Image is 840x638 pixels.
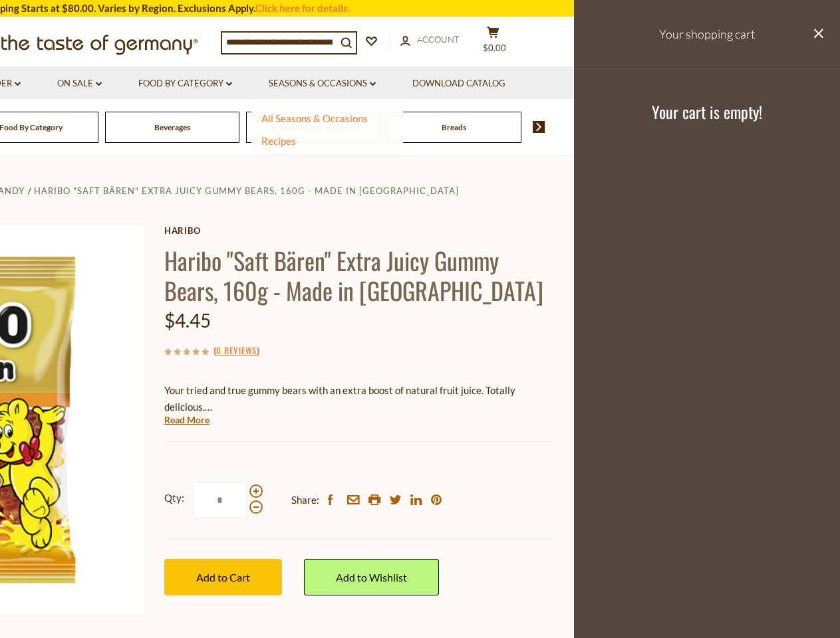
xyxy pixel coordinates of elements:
[591,102,823,122] h3: Your cart is empty!
[138,76,232,91] a: Food By Category
[164,225,553,236] a: Haribo
[442,122,466,132] a: Breads
[164,245,553,305] h1: Haribo "Saft Bären" Extra Juicy Gummy Bears, 160g - Made in [GEOGRAPHIC_DATA]
[261,135,296,147] a: Recipes
[412,76,505,91] a: Download Catalog
[164,490,184,506] strong: Qty:
[213,344,259,357] span: ( )
[164,413,210,427] a: Read More
[255,2,350,14] a: Click here for details.
[400,33,460,47] a: Account
[304,559,439,595] a: Add to Wishlist
[164,559,282,595] button: Add to Cart
[474,26,513,59] button: $0.00
[533,121,545,133] img: next arrow
[164,309,211,332] span: $4.45
[196,571,250,584] span: Add to Cart
[269,76,376,91] a: Seasons & Occasions
[57,76,102,91] a: On Sale
[291,492,319,508] span: Share:
[483,43,506,53] span: $0.00
[34,185,459,196] a: Haribo "Saft Bären" Extra Juicy Gummy Bears, 160g - Made in [GEOGRAPHIC_DATA]
[164,382,553,415] p: Your tried and true gummy bears with an extra boost of natural fruit juice. Totally delicious.
[216,344,257,358] a: 0 Reviews
[154,122,190,132] a: Beverages
[193,482,247,518] input: Qty:
[261,112,368,124] a: All Seasons & Occasions
[417,34,460,45] span: Account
